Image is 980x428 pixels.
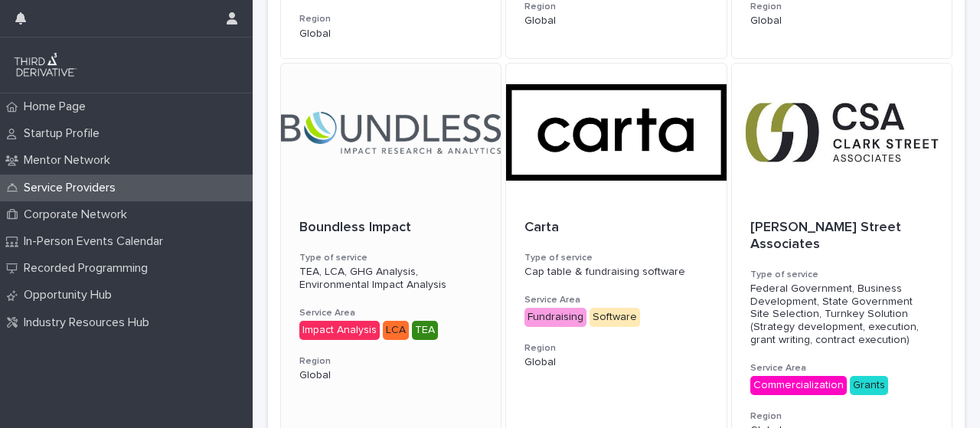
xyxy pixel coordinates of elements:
[524,1,707,13] h3: Region
[299,220,482,237] p: Boundless Impact
[18,315,162,330] p: Industry Resources Hub
[383,321,409,340] div: LCA
[750,362,933,374] h3: Service Area
[524,266,707,279] p: Cap table & fundraising software
[750,283,933,347] p: Federal Government, Business Development, State Government Site Selection, Turnkey Solution (Stra...
[412,321,438,340] div: TEA
[524,356,707,369] p: Global
[299,28,482,41] p: Global
[750,269,933,281] h3: Type of service
[590,308,640,327] div: Software
[299,266,482,292] p: TEA, LCA, GHG Analysis, Environmental Impact Analysis
[524,294,707,306] h3: Service Area
[299,13,482,25] h3: Region
[18,261,160,276] p: Recorded Programming
[524,342,707,354] h3: Region
[18,207,139,222] p: Corporate Network
[750,376,847,395] div: Commercialization
[18,288,124,302] p: Opportunity Hub
[524,15,707,28] p: Global
[750,410,933,423] h3: Region
[18,100,98,114] p: Home Page
[299,321,380,340] div: Impact Analysis
[299,355,482,368] h3: Region
[18,126,112,141] p: Startup Profile
[850,376,888,395] div: Grants
[12,50,79,80] img: q0dI35fxT46jIlCv2fcp
[524,308,586,327] div: Fundraising
[524,220,707,237] p: Carta
[750,15,933,28] p: Global
[524,252,707,264] h3: Type of service
[299,369,482,382] p: Global
[750,220,933,253] p: [PERSON_NAME] Street Associates
[18,234,175,249] p: In-Person Events Calendar
[299,252,482,264] h3: Type of service
[18,153,122,168] p: Mentor Network
[18,181,128,195] p: Service Providers
[299,307,482,319] h3: Service Area
[750,1,933,13] h3: Region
